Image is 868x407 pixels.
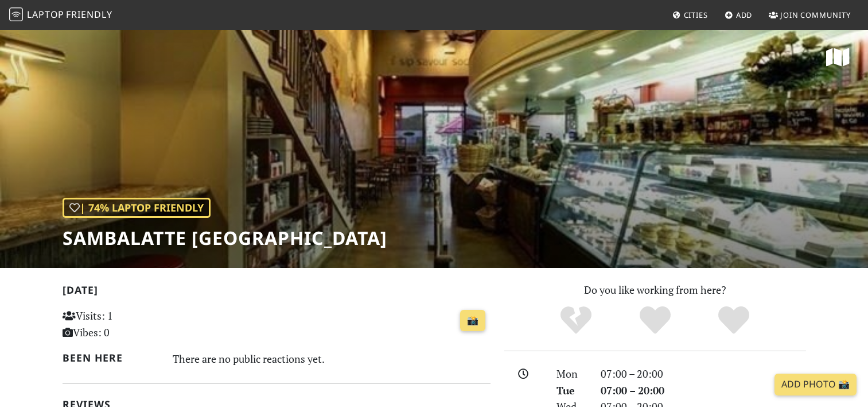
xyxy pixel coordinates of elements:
div: Tue [550,382,593,399]
h2: Been here [63,352,159,364]
div: 07:00 – 20:00 [594,382,813,399]
a: 📸 [460,310,485,332]
div: Mon [550,366,593,382]
p: Do you like working from here? [504,282,806,298]
span: Join Community [780,10,851,20]
span: Cities [684,10,708,20]
div: | 74% Laptop Friendly [63,198,211,218]
h2: [DATE] [63,284,491,301]
div: Definitely! [694,305,773,336]
span: Add [736,10,753,20]
h1: Sambalatte [GEOGRAPHIC_DATA] [63,227,387,249]
p: Visits: 1 Vibes: 0 [63,308,196,341]
img: LaptopFriendly [9,7,23,21]
div: No [536,305,616,336]
div: There are no public reactions yet. [173,350,491,368]
a: Join Community [764,5,855,25]
a: LaptopFriendly LaptopFriendly [9,5,112,25]
a: Cities [668,5,713,25]
span: Friendly [66,8,112,21]
a: Add [720,5,757,25]
a: Add Photo 📸 [774,374,857,396]
div: 07:00 – 20:00 [594,366,813,382]
span: Laptop [27,8,64,21]
div: Yes [616,305,695,336]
